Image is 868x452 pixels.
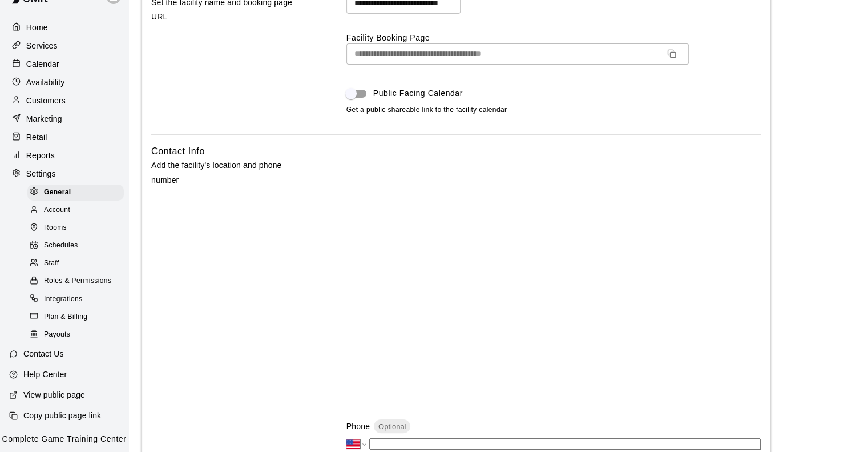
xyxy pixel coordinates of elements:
[27,327,124,343] div: Payouts
[344,142,763,404] iframe: Secure address input frame
[27,290,128,308] a: Integrations
[27,185,124,201] div: General
[27,183,128,201] a: General
[44,329,70,341] span: Payouts
[346,421,370,432] p: Phone
[44,294,83,305] span: Integrations
[27,308,128,326] a: Plan & Billing
[27,255,128,273] a: Staff
[26,22,48,33] p: Home
[26,168,56,179] p: Settings
[23,369,67,380] p: Help Center
[374,422,410,431] span: Optional
[23,348,64,359] p: Contact Us
[44,258,59,269] span: Staff
[346,105,507,116] span: Get a public shareable link to the facility calendar
[346,32,761,43] label: Facility Booking Page
[27,326,128,343] a: Payouts
[9,129,119,146] a: Retail
[27,201,128,219] a: Account
[9,19,119,36] a: Home
[151,158,310,187] p: Add the facility's location and phone number
[44,311,87,323] span: Plan & Billing
[23,410,101,421] p: Copy public page link
[44,275,111,287] span: Roles & Permissions
[44,205,70,216] span: Account
[27,309,124,325] div: Plan & Billing
[151,144,205,159] h6: Contact Info
[26,40,58,51] p: Services
[26,150,55,161] p: Reports
[27,237,128,255] a: Schedules
[27,219,128,237] a: Rooms
[9,55,119,73] a: Calendar
[9,37,119,54] a: Services
[44,187,71,198] span: General
[27,202,124,218] div: Account
[23,389,85,401] p: View public page
[27,220,124,236] div: Rooms
[44,222,67,234] span: Rooms
[9,165,119,182] a: Settings
[2,433,127,445] p: Complete Game Training Center
[27,291,124,307] div: Integrations
[9,147,119,164] a: Reports
[26,131,47,143] p: Retail
[9,74,119,91] a: Availability
[27,273,128,290] a: Roles & Permissions
[26,58,59,70] p: Calendar
[26,95,66,106] p: Customers
[663,45,681,63] button: Copy URL
[44,240,78,251] span: Schedules
[9,110,119,127] a: Marketing
[27,238,124,254] div: Schedules
[373,87,463,99] span: Public Facing Calendar
[27,255,124,271] div: Staff
[9,92,119,109] a: Customers
[26,77,65,88] p: Availability
[26,113,62,125] p: Marketing
[27,273,124,289] div: Roles & Permissions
